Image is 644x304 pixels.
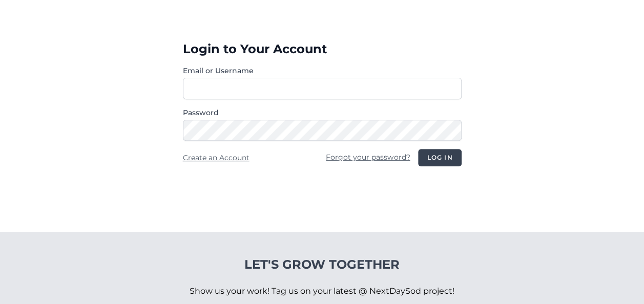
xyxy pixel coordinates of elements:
label: Password [183,107,462,118]
a: Create an Account [183,153,250,162]
button: Log in [418,149,461,166]
a: Forgot your password? [326,153,410,162]
h3: Login to Your Account [183,41,462,57]
label: Email or Username [183,66,462,76]
h4: Let's Grow Together [190,256,454,273]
